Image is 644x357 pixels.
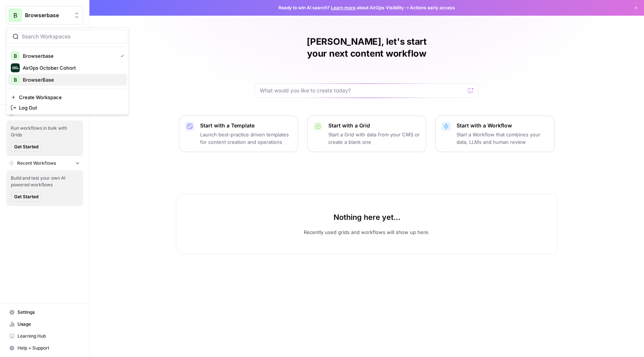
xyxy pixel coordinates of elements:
[14,193,38,200] span: Get Started
[6,158,83,169] button: Recent Workflows
[11,63,20,72] img: AirOps October Cohort Logo
[6,342,83,354] button: Help + Support
[23,52,114,60] span: Browserbase
[334,212,400,222] p: Nothing here yet...
[179,116,298,152] button: Start with a TemplateLaunch best-practice driven templates for content creation and operations
[18,333,80,339] span: Learning Hub
[17,160,56,167] span: Recent Workflows
[6,330,83,342] a: Learning Hub
[23,64,121,72] span: AirOps October Cohort
[19,94,121,101] span: Create Workspace
[278,4,404,11] span: Ready to win AI search? about AirOps Visibility
[200,122,292,129] p: Start with a Template
[6,28,129,115] div: Workspace: Browserbase
[307,116,426,152] button: Start with a GridStart a Grid with data from your CMS or create a blank one
[304,228,430,236] p: Recently used grids and workflows will show up here.
[18,345,80,351] span: Help + Support
[22,33,122,40] input: Search Workspaces
[11,192,42,202] button: Get Started
[18,309,80,316] span: Settings
[11,125,79,138] span: Run workflows in bulk with Grids
[200,131,292,146] p: Launch best-practice driven templates for content creation and operations
[14,52,17,60] span: B
[14,143,38,150] span: Get Started
[457,122,548,129] p: Start with a Workflow
[410,4,455,11] span: Actions early access
[255,36,479,60] h1: [PERSON_NAME], let's start your next content workflow
[13,11,17,20] span: B
[328,122,420,129] p: Start with a Grid
[435,116,555,152] button: Start with a WorkflowStart a Workflow that combines your data, LLMs and human review
[11,175,79,188] span: Build and test your own AI powered workflows
[25,12,70,19] span: Browserbase
[6,6,83,25] button: Workspace: Browserbase
[260,87,465,94] input: What would you like to create today?
[8,92,127,102] a: Create Workspace
[8,102,127,113] a: Log Out
[14,76,17,83] span: B
[19,104,121,111] span: Log Out
[331,5,356,10] a: Learn more
[18,321,80,328] span: Usage
[6,318,83,330] a: Usage
[11,142,42,152] button: Get Started
[457,131,548,146] p: Start a Workflow that combines your data, LLMs and human review
[328,131,420,146] p: Start a Grid with data from your CMS or create a blank one
[23,76,121,83] span: BrowserBase
[6,306,83,318] a: Settings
